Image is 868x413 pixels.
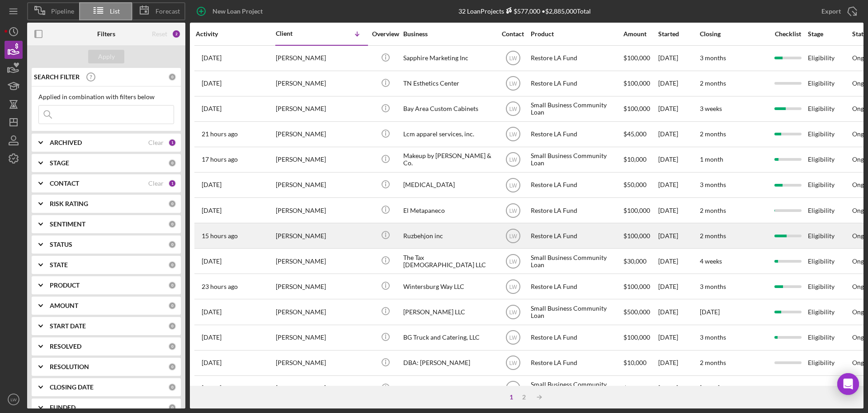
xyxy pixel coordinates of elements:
div: [DATE] [658,72,699,96]
text: LW [509,131,517,138]
b: CONTACT [50,180,79,187]
div: 1 [168,179,176,187]
div: 0 [168,159,176,167]
text: LW [509,335,517,341]
div: Stage [808,30,851,38]
span: $100,000 [623,105,650,112]
div: [DATE] [658,351,699,375]
div: Contact [496,30,530,38]
span: Forecast [156,8,180,15]
b: FUNDED [50,404,75,411]
time: 3 months [700,283,726,290]
div: Started [658,30,699,38]
div: [DATE] [658,249,699,273]
div: Makeup by [PERSON_NAME] & Co. [403,148,494,172]
div: Eligibility [808,351,851,375]
div: Eligibility [808,326,851,350]
span: Pipeline [51,8,74,15]
text: LW [509,81,517,87]
div: Small Business Community Loan [531,249,621,273]
div: 2 [518,394,530,401]
div: Overview [368,30,402,38]
button: Apply [88,50,124,63]
time: 2025-08-30 00:11 [202,80,222,87]
b: SENTIMENT [50,221,85,228]
div: Restore LA Fund [531,224,621,248]
div: [DATE] [658,198,699,222]
b: STATE [50,261,68,269]
div: Amount [623,30,657,38]
div: Clear [148,180,164,187]
time: 2025-09-20 09:15 [202,181,222,188]
div: [PERSON_NAME] [276,249,366,273]
time: 3 months [700,181,726,188]
b: RESOLVED [50,343,81,350]
text: LW [509,207,517,214]
time: [DATE] [700,308,720,316]
span: $10,000 [623,359,646,366]
div: Apply [98,50,115,63]
div: Applied in combination with filters below [38,93,174,101]
div: [PERSON_NAME] [276,97,366,121]
span: $30,000 [623,257,646,265]
div: 0 [168,342,176,351]
div: [DATE] [658,173,699,197]
text: LW [509,360,517,366]
b: AMOUNT [50,302,78,309]
time: 2025-09-03 20:34 [202,207,222,214]
div: [PERSON_NAME] [276,351,366,375]
div: Small Business Community Loan [531,376,621,400]
text: LW [509,258,517,264]
time: 2025-09-24 19:06 [202,308,222,316]
time: 2025-10-01 00:41 [202,232,238,240]
b: Filters [97,30,115,38]
span: $100,000 [623,283,650,290]
div: Open Intercom Messenger [837,373,859,395]
span: $45,000 [623,130,646,138]
time: 2 months [700,79,726,87]
time: 3 months [700,333,726,341]
div: Eligibility [808,72,851,96]
text: LW [509,385,517,392]
div: Restore LA Fund [531,326,621,350]
button: New Loan Project [190,2,272,20]
div: [PERSON_NAME] [276,300,366,324]
div: [DATE] [658,274,699,298]
div: 0 [168,302,176,310]
text: LW [509,309,517,316]
time: [DATE] [700,384,720,392]
b: RESOLUTION [50,363,89,370]
time: 2025-09-30 18:58 [202,130,238,138]
div: Ruzbehjon inc [403,224,494,248]
text: LW [509,182,517,188]
div: [MEDICAL_DATA] [403,173,494,197]
div: Braidsbymemeford [403,376,494,400]
div: [DATE] [658,300,699,324]
div: Eligibility [808,224,851,248]
time: 2025-09-09 23:41 [202,105,222,112]
div: Restore LA Fund [531,274,621,298]
div: 1 [168,139,176,147]
text: LW [509,233,517,239]
div: [DATE] [658,376,699,400]
b: CLOSING DATE [50,384,94,391]
time: 2025-08-29 21:57 [202,359,222,366]
div: Bay Area Custom Cabinets [403,97,494,121]
text: LW [509,283,517,290]
div: Small Business Community Loan [531,97,621,121]
div: Export [821,2,841,20]
div: [DATE] [658,46,699,70]
div: Restore LA Fund [531,173,621,197]
div: Eligibility [808,148,851,172]
time: 3 weeks [700,105,722,112]
span: $100,000 [623,206,650,214]
b: STAGE [50,159,69,167]
div: $577,000 [504,7,540,15]
div: Eligibility [808,173,851,197]
div: [PERSON_NAME] [276,173,366,197]
div: Restore LA Fund [531,198,621,222]
div: 0 [168,363,176,371]
span: $50,000 [623,181,646,188]
div: Restore LA Fund [531,351,621,375]
div: Eligibility [808,300,851,324]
